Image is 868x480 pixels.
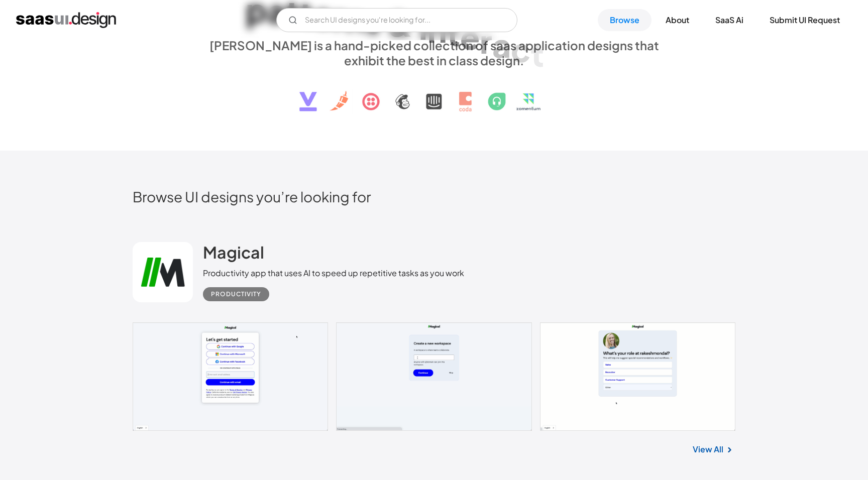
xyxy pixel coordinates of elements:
div: n [427,11,447,49]
a: Magical [203,242,264,267]
a: home [16,12,116,28]
div: t [447,14,460,53]
a: Submit UI Request [757,9,852,31]
input: Search UI designs you're looking for... [276,8,517,32]
div: c [511,30,530,69]
h2: Magical [203,242,264,262]
a: View All [693,443,723,455]
a: Browse [598,9,652,31]
img: text, icon, saas logo [282,68,586,120]
h2: Browse UI designs you’re looking for [133,188,735,205]
div: r [480,22,492,60]
a: About [654,9,701,31]
div: i [419,8,427,46]
form: Email Form [276,8,517,32]
div: t [530,35,544,73]
div: & [387,5,413,43]
div: s [364,2,381,41]
div: Productivity [211,288,261,300]
div: [PERSON_NAME] is a hand-picked collection of saas application designs that exhibit the best in cl... [203,38,665,68]
div: Productivity app that uses AI to speed up repetitive tasks as you work [203,267,464,279]
div: a [492,26,511,64]
div: e [460,18,480,56]
a: SaaS Ai [703,9,755,31]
